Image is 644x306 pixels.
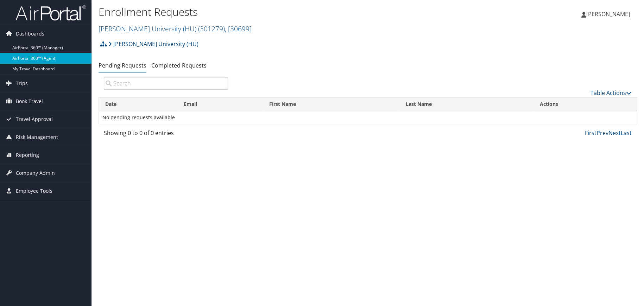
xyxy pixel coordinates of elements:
a: [PERSON_NAME] University (HU) [108,37,198,51]
span: Employee Tools [16,182,52,200]
span: Dashboards [16,25,44,43]
a: [PERSON_NAME] University (HU) [99,24,252,33]
span: Company Admin [16,164,55,182]
a: Table Actions [591,89,632,97]
span: Reporting [16,146,39,164]
a: [PERSON_NAME] [581,4,637,25]
div: Showing 0 to 0 of 0 entries [104,129,228,141]
span: Travel Approval [16,110,53,128]
a: Pending Requests [99,62,146,69]
th: Actions [533,97,637,111]
a: Last [621,129,632,137]
span: Risk Management [16,128,58,146]
img: airportal-logo.png [15,5,86,21]
span: Book Travel [16,93,43,110]
h1: Enrollment Requests [99,5,457,19]
span: [PERSON_NAME] [586,10,630,18]
a: Completed Requests [151,62,207,69]
input: Search [104,77,228,90]
th: Date: activate to sort column ascending [99,97,177,111]
a: Next [608,129,621,137]
span: Trips [16,75,28,92]
span: ( 301279 ) [198,24,225,33]
th: Email: activate to sort column ascending [177,97,263,111]
span: , [ 30699 ] [225,24,252,33]
a: First [585,129,596,137]
th: Last Name: activate to sort column ascending [399,97,533,111]
td: No pending requests available [99,111,637,124]
th: First Name: activate to sort column ascending [263,97,399,111]
a: Prev [596,129,608,137]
